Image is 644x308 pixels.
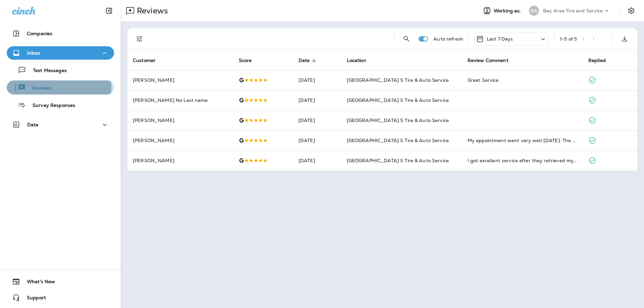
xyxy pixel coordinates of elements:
div: My appointment went very well today. The service was started promptly and finished in a very reas... [468,137,578,144]
p: [PERSON_NAME] No Last name [133,98,228,103]
span: [GEOGRAPHIC_DATA] S Tire & Auto Service [347,117,449,123]
button: Reviews [7,80,114,95]
td: [DATE] [293,150,341,171]
div: I got excellent service after they retrieved my car keys. Thanks somuch! [468,157,578,164]
td: [DATE] [293,110,341,130]
span: Date [299,57,319,63]
p: [PERSON_NAME] [133,118,228,123]
p: Reviews [26,85,52,91]
p: Companies [27,31,52,36]
span: Date [299,58,310,63]
p: [PERSON_NAME] [133,138,228,143]
span: Score [239,57,261,63]
span: Location [347,57,375,63]
span: Replied [588,57,614,63]
button: Support [7,291,114,304]
button: Data [7,118,114,131]
td: [DATE] [293,130,341,150]
button: Settings [625,5,637,17]
p: Text Messages [26,68,67,74]
span: Score [239,58,252,63]
p: Inbox [27,50,40,56]
span: Review Comment [468,58,508,63]
span: What's New [20,279,55,287]
div: 1 - 5 of 5 [560,36,577,42]
p: [PERSON_NAME] [133,158,228,163]
p: Data [27,122,39,127]
button: Export as CSV [618,32,631,46]
span: Replied [588,58,606,63]
td: [DATE] [293,70,341,90]
span: Review Comment [468,57,517,63]
span: [GEOGRAPHIC_DATA] S Tire & Auto Service [347,158,449,164]
button: Search Reviews [400,32,413,46]
button: Inbox [7,46,114,60]
div: Great Service. [468,77,578,83]
button: Text Messages [7,63,114,77]
p: Bay Area Tire and Service [543,8,603,13]
span: [GEOGRAPHIC_DATA] S Tire & Auto Service [347,77,449,83]
span: Working as: [494,8,522,14]
span: Customer [133,58,156,63]
span: Location [347,58,366,63]
td: [DATE] [293,90,341,110]
p: Survey Responses [26,103,75,109]
button: Filters [133,32,146,46]
p: [PERSON_NAME] [133,77,228,83]
button: What's New [7,275,114,288]
span: [GEOGRAPHIC_DATA] S Tire & Auto Service [347,97,449,103]
p: Last 7 Days [487,36,513,42]
span: Customer [133,57,164,63]
button: Collapse Sidebar [100,4,118,17]
button: Survey Responses [7,98,114,112]
p: Reviews [134,6,168,16]
span: Support [20,295,46,303]
p: Auto refresh [433,36,463,42]
button: Companies [7,27,114,40]
div: BA [529,6,539,16]
span: [GEOGRAPHIC_DATA] S Tire & Auto Service [347,137,449,143]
